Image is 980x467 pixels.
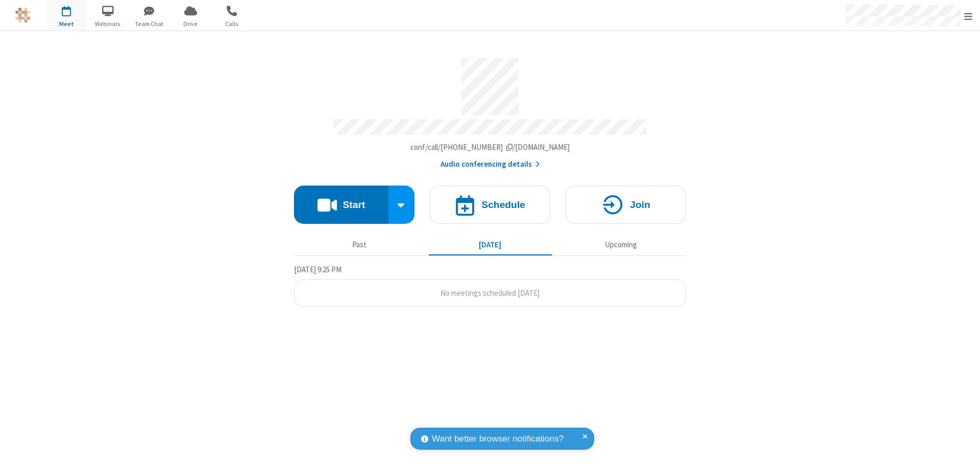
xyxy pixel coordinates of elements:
[481,200,525,210] h4: Schedule
[559,235,682,254] button: Upcoming
[388,186,415,224] div: Start conference options
[15,8,31,23] img: QA Selenium DO NOT DELETE OR CHANGE
[294,264,686,307] section: Today's Meetings
[440,288,540,298] span: No meetings scheduled [DATE]
[430,186,550,224] button: Schedule
[410,142,570,152] span: Copy my meeting room link
[410,142,570,153] button: Copy my meeting room linkCopy my meeting room link
[213,19,251,29] span: Calls
[566,186,686,224] button: Join
[298,235,421,254] button: Past
[342,200,365,210] h4: Start
[630,200,650,210] h4: Join
[440,159,540,170] button: Audio conferencing details
[294,50,686,170] section: Account details
[429,235,552,254] button: [DATE]
[294,265,341,274] span: [DATE] 9:25 PM
[47,19,86,29] span: Meet
[294,186,388,224] button: Start
[89,19,127,29] span: Webinars
[432,432,563,446] span: Want better browser notifications?
[130,19,168,29] span: Team Chat
[171,19,210,29] span: Drive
